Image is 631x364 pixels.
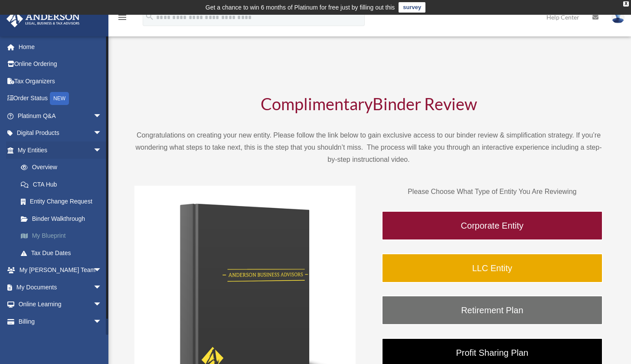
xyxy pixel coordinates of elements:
[117,12,128,23] i: menu
[6,107,115,125] a: Platinum Q&Aarrow_drop_down
[6,262,115,279] a: My [PERSON_NAME] Teamarrow_drop_down
[6,296,115,313] a: Online Learningarrow_drop_down
[145,12,154,21] i: search
[12,193,115,210] a: Entity Change Request
[261,94,373,114] span: Complimentary
[6,279,115,296] a: My Documentsarrow_drop_down
[93,313,111,331] span: arrow_drop_down
[382,186,603,198] p: Please Choose What Type of Entity You Are Reviewing
[12,210,111,227] a: Binder Walkthrough
[50,92,69,105] div: NEW
[12,227,115,245] a: My Blueprint
[6,72,115,90] a: Tax Organizers
[6,38,115,56] a: Home
[12,244,115,262] a: Tax Due Dates
[93,296,111,314] span: arrow_drop_down
[623,1,629,7] div: close
[382,295,603,325] a: Retirement Plan
[4,10,82,27] img: Anderson Advisors Platinum Portal
[93,262,111,279] span: arrow_drop_down
[93,279,111,296] span: arrow_drop_down
[6,141,115,159] a: My Entitiesarrow_drop_down
[117,15,128,23] a: menu
[93,125,111,142] span: arrow_drop_down
[373,94,477,114] span: Binder Review
[6,313,115,330] a: Billingarrow_drop_down
[6,125,115,142] a: Digital Productsarrow_drop_down
[12,176,115,193] a: CTA Hub
[134,129,603,166] p: Congratulations on creating your new entity. Please follow the link below to gain exclusive acces...
[611,11,624,23] img: User Pic
[206,2,395,13] div: Get a chance to win 6 months of Platinum for free just by filling out this
[399,2,425,13] a: survey
[93,141,111,159] span: arrow_drop_down
[382,253,603,283] a: LLC Entity
[6,56,115,73] a: Online Ordering
[93,107,111,125] span: arrow_drop_down
[382,211,603,240] a: Corporate Entity
[12,159,115,176] a: Overview
[6,330,115,348] a: Events Calendar
[6,90,115,108] a: Order StatusNEW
